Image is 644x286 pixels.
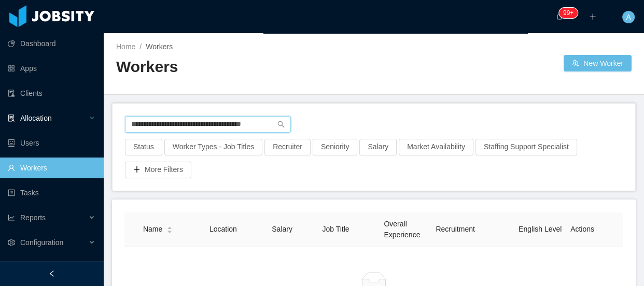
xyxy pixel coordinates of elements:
[359,139,397,155] button: Salary
[384,220,420,239] span: Overall Experience
[8,33,95,54] a: icon: pie-chartDashboard
[313,139,357,155] button: Seniority
[116,42,135,51] a: Home
[8,133,95,153] a: icon: robotUsers
[8,83,95,104] a: icon: auditClients
[8,158,95,178] a: icon: userWorkers
[116,56,374,78] h2: Workers
[166,225,173,232] div: Sort
[436,225,474,233] span: Recruitment
[564,55,632,71] button: icon: usergroup-addNew Worker
[8,214,15,221] i: icon: line-chart
[125,139,162,155] button: Status
[125,162,191,178] button: icon: plusMore Filters
[167,225,173,228] i: icon: caret-up
[8,182,95,203] a: icon: profileTasks
[626,11,631,23] span: A
[164,139,262,155] button: Worker Types - Job Titles
[8,239,15,246] i: icon: setting
[8,58,95,79] a: icon: appstoreApps
[589,13,596,20] i: icon: plus
[277,121,285,128] i: icon: search
[143,224,162,235] span: Name
[556,13,563,20] i: icon: bell
[570,225,594,233] span: Actions
[399,139,473,155] button: Market Availability
[20,114,52,122] span: Allocation
[264,139,311,155] button: Recruiter
[272,225,292,233] span: Salary
[209,225,237,233] span: Location
[167,229,173,232] i: icon: caret-down
[20,238,63,247] span: Configuration
[322,225,349,233] span: Job Title
[475,139,577,155] button: Staffing Support Specialist
[519,225,562,233] span: English Level
[139,42,142,51] span: /
[146,42,173,51] span: Workers
[20,213,46,222] span: Reports
[559,8,578,18] sup: 156
[8,115,15,122] i: icon: solution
